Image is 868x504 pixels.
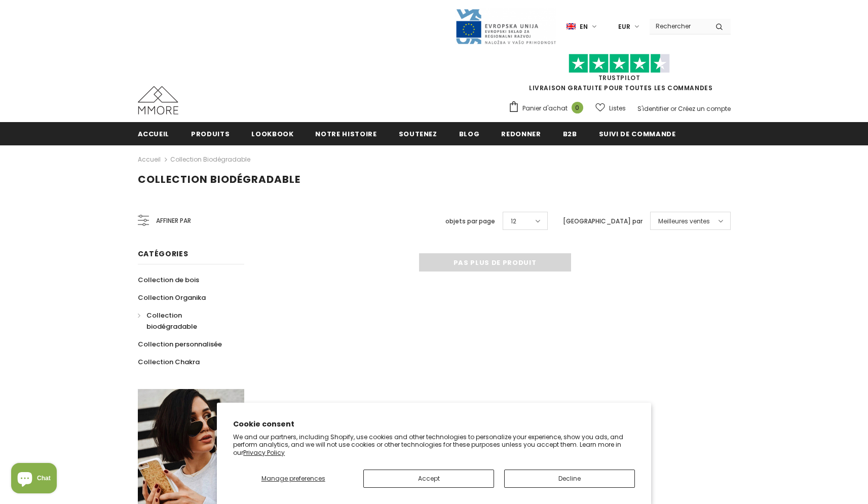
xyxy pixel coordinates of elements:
[138,153,161,166] a: Accueil
[569,54,670,73] img: Faites confiance aux étoiles pilotes
[138,289,206,306] a: Collection Organika
[580,22,588,32] span: en
[658,216,710,226] span: Meilleures ventes
[504,470,635,488] button: Decline
[598,73,640,82] a: TrustPilot
[599,122,676,145] a: Suivi de commande
[138,339,222,349] span: Collection personnalisée
[191,129,230,139] span: Produits
[511,216,516,226] span: 12
[138,306,233,335] a: Collection biodégradable
[315,122,376,145] a: Notre histoire
[399,129,437,139] span: soutenez
[233,419,635,430] h2: Cookie consent
[363,470,494,488] button: Accept
[455,22,556,30] a: Javni Razpis
[455,8,556,45] img: Javni Razpis
[572,102,583,113] span: 0
[508,58,731,92] span: LIVRAISON GRATUITE POUR TOUTES LES COMMANDES
[138,122,170,145] a: Accueil
[138,353,200,371] a: Collection Chakra
[138,129,170,139] span: Accueil
[315,129,376,139] span: Notre histoire
[243,448,285,457] a: Privacy Policy
[567,22,576,31] img: i-lang-1.png
[156,215,191,226] span: Affiner par
[8,463,60,496] inbox-online-store-chat: Shopify online store chat
[146,311,197,331] span: Collection biodégradable
[138,271,199,289] a: Collection de bois
[233,470,353,488] button: Manage preferences
[138,249,188,259] span: Catégories
[650,19,708,33] input: Search Site
[138,86,178,114] img: Cas MMORE
[251,129,293,139] span: Lookbook
[563,216,643,226] label: [GEOGRAPHIC_DATA] par
[563,122,577,145] a: B2B
[678,104,731,113] a: Créez un compte
[399,122,437,145] a: soutenez
[138,335,222,353] a: Collection personnalisée
[637,104,669,113] a: S'identifier
[445,216,495,226] label: objets par page
[233,433,635,457] p: We and our partners, including Shopify, use cookies and other technologies to personalize your ex...
[138,172,300,186] span: Collection biodégradable
[261,474,325,483] span: Manage preferences
[459,122,480,145] a: Blog
[251,122,293,145] a: Lookbook
[191,122,230,145] a: Produits
[138,357,200,367] span: Collection Chakra
[599,129,676,139] span: Suivi de commande
[563,129,577,139] span: B2B
[501,129,541,139] span: Redonner
[670,104,676,113] span: or
[595,99,626,117] a: Listes
[508,101,588,116] a: Panier d'achat 0
[138,275,199,285] span: Collection de bois
[618,22,630,32] span: EUR
[609,103,626,113] span: Listes
[459,129,480,139] span: Blog
[170,155,250,164] a: Collection biodégradable
[501,122,541,145] a: Redonner
[138,293,206,302] span: Collection Organika
[522,103,568,113] span: Panier d'achat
